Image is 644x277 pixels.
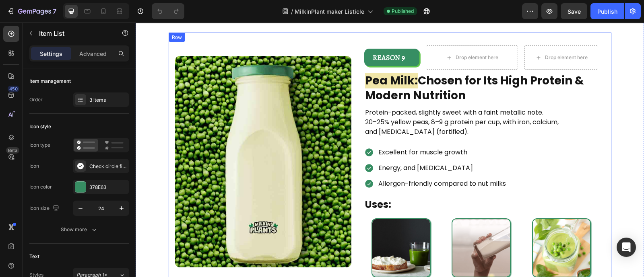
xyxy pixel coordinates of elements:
div: Drop element here [409,32,452,38]
div: Check circle filled [89,163,127,170]
button: Show more [29,222,129,237]
span: / [291,7,293,16]
p: 20–25% yellow peas, 8–9 g protein per cup, with iron, calcium, and [MEDICAL_DATA] (fortified). [229,95,427,114]
div: 3 items [89,96,127,104]
img: gempages_580932675590685609-314635c6-2617-4336-930a-263e03f47544.png [316,196,375,255]
strong: Chosen for Its High Protein & Modern Nutrition [229,50,448,80]
div: Icon [29,162,39,170]
p: Allergen-friendly compared to nut milks [243,156,370,167]
div: Open Intercom Messenger [617,238,636,257]
div: Drop element here [320,32,363,38]
p: Energy, and [MEDICAL_DATA] [243,140,370,152]
span: Published [392,8,414,15]
button: Publish [590,3,624,19]
div: Show more [61,226,98,234]
p: Item List [39,29,107,38]
p: Advanced [79,49,107,58]
div: Row [35,11,48,18]
div: Icon type [29,142,50,149]
div: Publish [597,7,617,16]
p: Protein-packed, slightly sweet with a faint metallic note. [229,85,427,95]
div: Icon size [29,203,61,214]
iframe: Design area [136,23,644,277]
div: Icon style [29,123,51,130]
span: MilkinPlant maker Listicle [295,7,364,16]
div: 450 [8,86,19,92]
div: 378E63 [89,184,127,191]
div: Text [29,253,39,260]
div: Icon color [29,183,52,191]
strong: Pea Milk: [229,50,282,66]
div: Beta [6,147,19,154]
p: Uses: [229,177,427,187]
span: Save [568,8,581,15]
button: Save [561,3,587,19]
img: gempages_580932675590685609-b27743bb-2672-4311-9305-872b6b2f553f.jpg [236,196,295,255]
p: Settings [40,49,62,58]
p: 7 [53,6,56,16]
p: Excellent for muscle growth [243,124,370,136]
div: Item management [29,78,71,85]
div: Undo/Redo [152,3,184,19]
img: gempages_580932675590685609-327af2b5-8411-449a-811a-7b2ea2f4a158.jpg [396,196,456,255]
button: 7 [3,3,60,19]
p: REASON 9 [233,30,274,40]
div: Order [29,96,43,103]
